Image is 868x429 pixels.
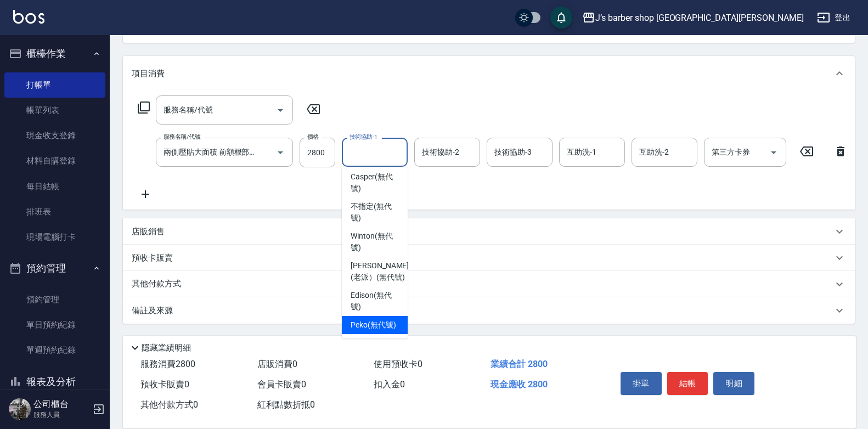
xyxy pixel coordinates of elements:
p: 服務人員 [33,410,89,420]
span: Peko (無代號) [351,319,396,331]
span: 現金應收 2800 [491,379,548,390]
p: 備註及來源 [132,305,173,317]
span: 不指定 (無代號) [351,201,399,224]
div: 項目消費 [123,56,855,91]
a: 單日預約紀錄 [4,312,105,337]
span: 其他付款方式 0 [140,399,198,410]
button: Open [272,101,289,119]
button: 明細 [713,372,754,395]
p: 店販銷售 [132,226,165,238]
button: save [550,7,572,29]
span: 使用預收卡 0 [374,359,422,369]
label: 服務名稱/代號 [164,133,200,141]
a: 材料自購登錄 [4,148,105,173]
a: 每日結帳 [4,174,105,199]
span: Edison (無代號) [351,290,399,313]
span: 紅利點數折抵 0 [257,399,315,410]
a: 現場電腦打卡 [4,224,105,250]
div: J’s barber shop [GEOGRAPHIC_DATA][PERSON_NAME] [595,11,804,25]
img: Person [9,398,31,420]
p: 項目消費 [132,68,165,80]
h5: 公司櫃台 [33,399,89,410]
div: 其他付款方式 [123,271,855,297]
button: Open [272,144,289,161]
div: 店販銷售 [123,218,855,245]
a: 排班表 [4,199,105,224]
button: 掛單 [621,372,662,395]
a: 預約管理 [4,287,105,312]
a: 打帳單 [4,72,105,98]
p: 預收卡販賣 [132,252,173,264]
div: 預收卡販賣 [123,245,855,271]
span: 扣入金 0 [374,379,405,390]
span: 服務消費 2800 [140,359,195,369]
button: Open [765,144,782,161]
span: 預收卡販賣 0 [140,379,189,390]
button: J’s barber shop [GEOGRAPHIC_DATA][PERSON_NAME] [578,7,808,29]
a: 單週預約紀錄 [4,337,105,363]
span: 店販消費 0 [257,359,297,369]
span: 業績合計 2800 [491,359,548,369]
div: 備註及來源 [123,297,855,324]
img: Logo [13,10,44,24]
span: 會員卡販賣 0 [257,379,306,390]
p: 其他付款方式 [132,278,187,290]
span: [PERSON_NAME](老派） (無代號) [351,260,409,283]
button: 結帳 [667,372,708,395]
button: 登出 [813,8,855,28]
button: 預約管理 [4,254,105,283]
label: 價格 [307,133,319,141]
span: Casper (無代號) [351,171,399,194]
a: 現金收支登錄 [4,123,105,148]
label: 技術協助-1 [350,133,377,141]
p: 隱藏業績明細 [142,342,191,354]
a: 帳單列表 [4,98,105,123]
button: 報表及分析 [4,368,105,396]
button: 櫃檯作業 [4,39,105,68]
span: Winton (無代號) [351,230,399,253]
